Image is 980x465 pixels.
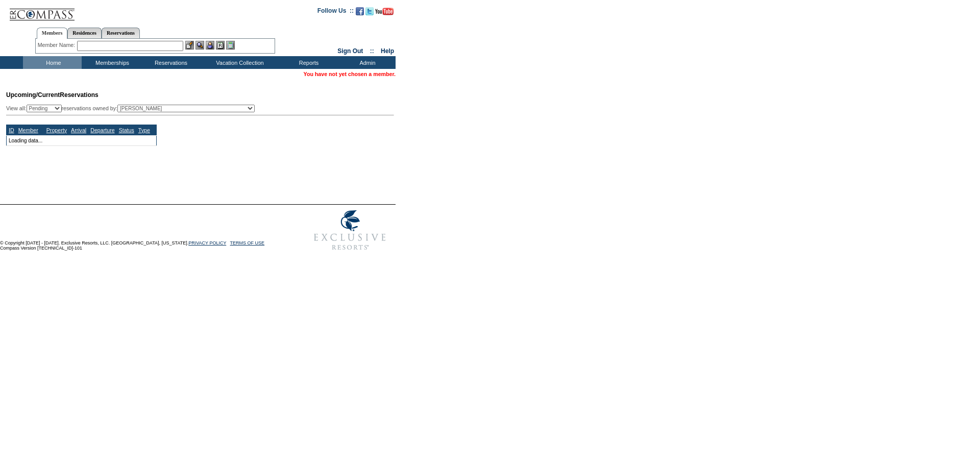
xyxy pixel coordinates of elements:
[90,127,114,133] a: Departure
[18,127,38,133] a: Member
[337,56,396,69] td: Admin
[365,10,374,16] a: Follow us on Twitter
[365,7,374,15] img: Follow us on Twitter
[102,28,140,38] a: Reservations
[138,127,150,133] a: Type
[304,205,396,256] img: Exclusive Resorts
[375,10,394,16] a: Subscribe to our YouTube Channel
[356,10,364,16] a: Become our fan on Facebook
[185,41,194,50] img: b_edit.gif
[6,91,60,99] span: Upcoming/Current
[278,56,337,69] td: Reports
[356,7,364,15] img: Become our fan on Facebook
[370,47,374,55] span: ::
[71,127,86,133] a: Arrival
[199,56,278,69] td: Vacation Collection
[119,127,134,133] a: Status
[230,240,265,246] a: TERMS OF USE
[140,56,199,69] td: Reservations
[304,71,396,77] span: You have not yet chosen a member.
[6,91,99,99] span: Reservations
[37,28,68,39] a: Members
[23,56,82,69] td: Home
[226,41,235,50] img: b_calculator.gif
[188,240,226,246] a: PRIVACY POLICY
[195,41,204,50] img: View
[381,47,394,55] a: Help
[317,6,354,18] td: Follow Us ::
[82,56,140,69] td: Memberships
[38,41,77,50] div: Member Name:
[46,127,67,133] a: Property
[67,28,102,38] a: Residences
[337,47,363,55] a: Sign Out
[9,127,14,133] a: ID
[375,8,394,15] img: Subscribe to our YouTube Channel
[206,41,214,50] img: Impersonate
[216,41,225,50] img: Reservations
[6,105,259,112] div: View all: reservations owned by:
[7,135,157,145] td: Loading data...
